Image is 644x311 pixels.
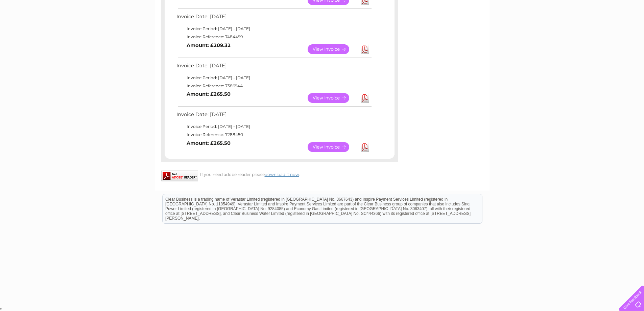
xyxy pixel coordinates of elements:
a: View [308,142,357,152]
a: Contact [599,29,616,34]
a: View [308,44,357,54]
a: Energy [542,29,557,34]
td: Invoice Period: [DATE] - [DATE] [175,123,373,131]
td: Invoice Date: [DATE] [175,61,373,74]
div: If you need adobe reader please . [161,171,398,177]
td: Invoice Date: [DATE] [175,12,373,25]
div: Clear Business is a trading name of Verastar Limited (registered in [GEOGRAPHIC_DATA] No. 3667643... [163,4,482,33]
td: Invoice Reference: 7484499 [175,33,373,41]
a: Water [525,29,538,34]
b: Amount: £265.50 [187,91,231,97]
b: Amount: £265.50 [187,140,231,146]
b: Amount: £209.32 [187,42,231,48]
a: View [308,93,357,103]
a: Download [361,93,369,103]
td: Invoice Reference: 7288450 [175,131,373,139]
a: Download [361,44,369,54]
img: logo.png [23,18,57,38]
a: Blog [585,29,595,34]
td: Invoice Period: [DATE] - [DATE] [175,25,373,33]
a: Telecoms [561,29,581,34]
a: Download [361,142,369,152]
a: download it now [265,172,299,177]
a: Log out [622,29,638,34]
td: Invoice Reference: 7386944 [175,82,373,90]
a: 0333 014 3131 [517,3,563,12]
td: Invoice Date: [DATE] [175,110,373,123]
td: Invoice Period: [DATE] - [DATE] [175,74,373,82]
